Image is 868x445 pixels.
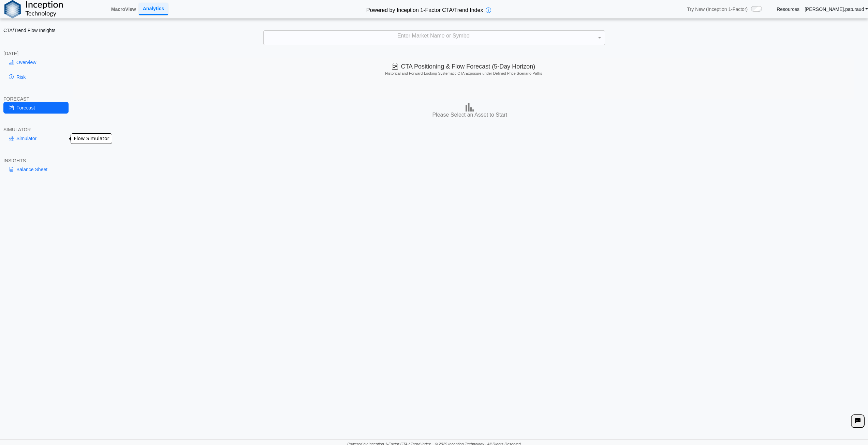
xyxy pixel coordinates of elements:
a: [PERSON_NAME].paturaud [805,6,868,12]
div: Enter Market Name or Symbol [264,31,605,45]
img: bar-chart.png [466,103,474,112]
h5: Historical and Forward-Looking Systematic CTA Exposure under Defined Price Scenario Paths [77,71,850,76]
a: Simulator [3,133,69,144]
h3: Please Select an Asset to Start [338,112,602,119]
a: Analytics [139,3,168,15]
a: Resources [777,6,799,12]
span: CTA Positioning & Flow Forecast (5-Day Horizon) [392,63,535,70]
a: Overview [3,57,69,68]
div: [DATE] [3,50,69,57]
div: SIMULATOR [3,127,69,133]
a: Risk [3,71,69,83]
div: INSIGHTS [3,158,69,164]
h2: Powered by Inception 1-Factor CTA/Trend Index [364,4,486,14]
div: FORECAST [3,96,69,102]
a: Forecast [3,102,69,114]
div: Flow Simulator [71,133,112,144]
h2: CTA/Trend Flow Insights [3,27,69,33]
a: Balance Sheet [3,164,69,175]
span: Try New (Inception 1-Factor) [687,6,748,12]
a: MacroView [108,3,139,15]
